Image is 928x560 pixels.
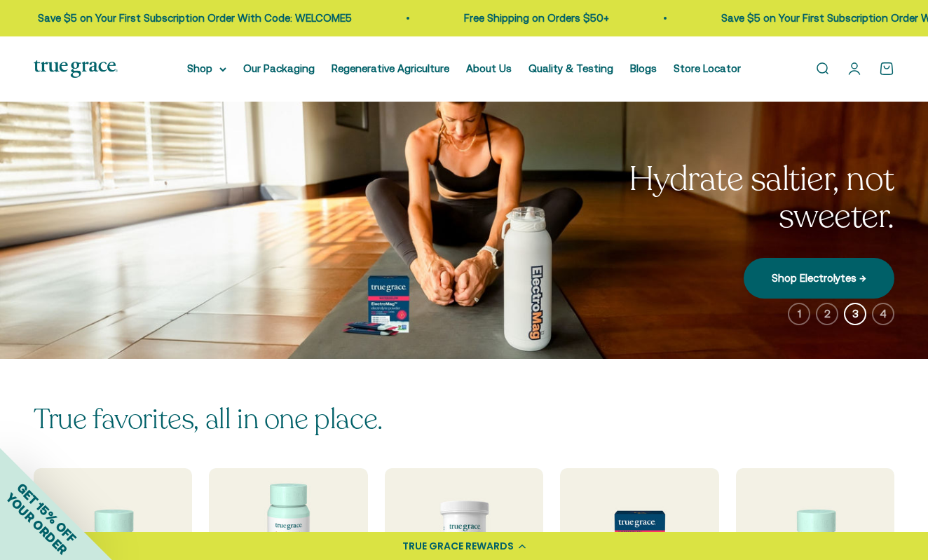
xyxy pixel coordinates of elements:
button: 1 [788,303,810,325]
a: Regenerative Agriculture [332,62,449,74]
a: Our Packaging [243,62,315,74]
button: 4 [872,303,894,325]
span: GET 15% OFF [14,480,79,545]
a: Store Locator [674,62,741,74]
a: Quality & Testing [528,62,613,74]
summary: Shop [187,60,226,77]
a: Blogs [630,62,657,74]
a: About Us [466,62,512,74]
div: TRUE GRACE REWARDS [402,539,514,554]
span: YOUR ORDER [3,490,70,557]
a: Free Shipping on Orders $50+ [437,12,582,24]
button: 2 [816,303,838,325]
a: Shop Electrolytes → [744,258,894,299]
button: 3 [844,303,866,325]
split-lines: Hydrate saltier, not sweeter. [629,156,894,239]
p: Save $5 on Your First Subscription Order With Code: WELCOME5 [11,10,325,27]
split-lines: True favorites, all in one place. [34,400,383,438]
